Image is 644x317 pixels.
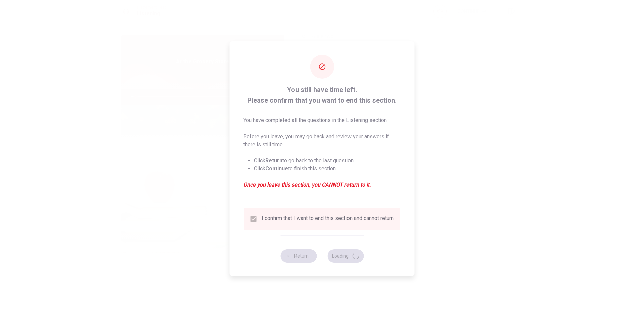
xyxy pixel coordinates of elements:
[262,215,395,223] div: I confirm that I want to end this section and cannot return.
[243,84,401,106] span: You still have time left. Please confirm that you want to end this section.
[265,157,282,164] strong: Return
[280,249,317,263] button: Return
[243,133,401,149] p: Before you leave, you may go back and review your answers if there is still time.
[243,116,401,124] p: You have completed all the questions in the Listening section.
[243,181,401,189] em: Once you leave this section, you CANNOT return to it.
[265,165,288,172] strong: Continue
[254,157,401,165] li: Click to go back to the last question
[327,249,364,263] button: Loading
[254,165,401,173] li: Click to finish this section.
